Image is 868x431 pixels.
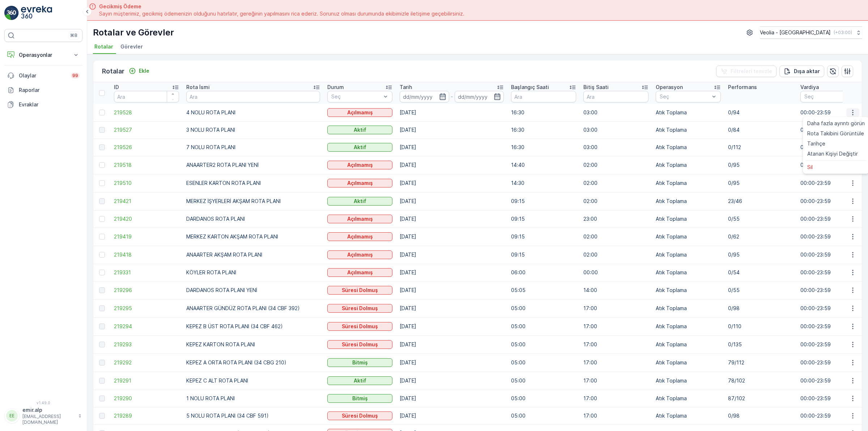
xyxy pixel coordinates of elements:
td: 0/98 [724,407,797,424]
img: logo_light-DOdMpM7g.png [21,6,52,20]
img: logo [4,6,19,20]
button: Operasyonlar [4,48,82,62]
td: [DATE] [396,246,507,264]
a: Rota Takibini Görüntüle [804,128,868,139]
td: Atık Toplama [652,104,724,121]
td: 0/135 [724,335,797,354]
p: Raporlar [19,86,80,94]
p: ( +03:00 ) [834,30,852,35]
p: Seç [331,93,381,100]
a: 219291 [114,377,179,384]
button: Ekle [126,67,152,75]
td: Atık Toplama [652,174,724,192]
td: [DATE] [396,354,507,372]
p: Rota İsmi [186,84,210,91]
a: 219293 [114,341,179,348]
a: 219289 [114,412,179,419]
td: 0/95 [724,174,797,192]
td: [DATE] [396,281,507,299]
button: EEemir.alp[EMAIL_ADDRESS][DOMAIN_NAME] [4,406,82,425]
span: 219292 [114,359,179,366]
td: [DATE] [396,299,507,317]
td: DARDANOS ROTA PLANI YENİ [183,281,324,299]
a: Raporlar [4,83,82,97]
div: Toggle Row Selected [99,342,105,347]
p: Bitiş Saati [583,84,609,91]
td: 0/95 [724,156,797,174]
td: 06:00 [507,264,580,281]
div: Toggle Row Selected [99,234,105,240]
td: 87/102 [724,390,797,407]
td: 05:05 [507,281,580,299]
a: 219518 [114,161,179,169]
input: dd/mm/yyyy [400,91,449,102]
div: Toggle Row Selected [99,287,105,293]
div: Toggle Row Selected [99,144,105,150]
button: Bitmiş [327,358,392,367]
td: 02:00 [580,246,652,264]
a: 219420 [114,215,179,223]
p: Süresi Dolmuş [342,305,378,312]
p: Vardiya [800,84,819,91]
a: Daha fazla ayrıntı görün [804,118,868,128]
td: 0/55 [724,210,797,228]
td: ANAARTER2 ROTA PLANI YENİ [183,156,324,174]
td: 79/112 [724,354,797,372]
input: Ara [583,91,648,102]
div: Toggle Row Selected [99,198,105,204]
a: Olaylar99 [4,68,82,83]
p: ⌘B [70,33,77,38]
a: 219331 [114,269,179,276]
td: 0/55 [724,281,797,299]
div: Toggle Row Selected [99,360,105,365]
p: Veolia - [GEOGRAPHIC_DATA] [760,29,831,36]
td: Atık Toplama [652,299,724,317]
span: 219526 [114,144,179,151]
td: [DATE] [396,228,507,246]
td: 0/62 [724,228,797,246]
input: Ara [114,91,179,102]
span: Tarihçe [807,140,825,147]
td: 02:00 [580,174,652,192]
p: Filtreleri temizle [731,68,772,75]
div: Toggle Row Selected [99,127,105,133]
span: Gecikmiş Ödeme [99,3,464,10]
a: 219295 [114,305,179,312]
td: Atık Toplama [652,139,724,156]
td: 05:00 [507,372,580,390]
p: Seç [804,93,854,100]
td: 03:00 [580,121,652,139]
td: [DATE] [396,210,507,228]
input: Ara [186,91,320,102]
td: 17:00 [580,335,652,354]
a: 219290 [114,395,179,402]
td: Atık Toplama [652,317,724,335]
span: Rotalar [94,43,113,50]
button: Açılmamış [327,108,392,117]
td: [DATE] [396,121,507,139]
span: 219294 [114,323,179,330]
button: Süresi Dolmuş [327,340,392,349]
td: 5 NOLU ROTA PLANI (34 CBF 591) [183,407,324,424]
p: Durum [327,84,344,91]
td: KEPEZ KARTON ROTA PLANI [183,335,324,354]
td: [DATE] [396,317,507,335]
div: Toggle Row Selected [99,413,105,419]
td: 02:00 [580,228,652,246]
p: Evraklar [19,101,80,108]
td: DARDANOS ROTA PLANI [183,210,324,228]
td: Atık Toplama [652,210,724,228]
p: Rotalar ve Görevler [93,27,174,38]
td: 17:00 [580,317,652,335]
td: 0/94 [724,104,797,121]
p: ID [114,84,119,91]
td: Atık Toplama [652,335,724,354]
a: 219510 [114,179,179,187]
td: 09:15 [507,192,580,210]
p: Ekle [139,67,149,75]
div: Toggle Row Selected [99,396,105,401]
div: Toggle Row Selected [99,180,105,186]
